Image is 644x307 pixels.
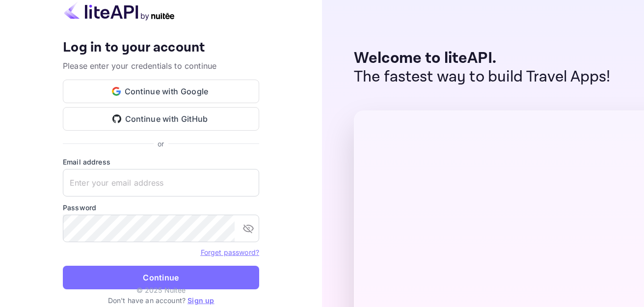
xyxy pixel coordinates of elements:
[63,266,259,289] button: Continue
[136,285,186,295] p: © 2025 Nuitee
[63,295,259,306] p: Don't have an account?
[201,247,259,257] a: Forget password?
[63,202,259,213] label: Password
[354,49,611,68] p: Welcome to liteAPI.
[63,60,259,72] p: Please enter your credentials to continue
[63,169,259,196] input: Enter your email address
[63,80,259,103] button: Continue with Google
[63,107,259,131] button: Continue with GitHub
[63,157,259,167] label: Email address
[354,68,611,86] p: The fastest way to build Travel Apps!
[188,296,214,305] a: Sign up
[201,248,259,256] a: Forget password?
[63,1,176,21] img: liteapi
[158,139,164,149] p: or
[239,219,258,238] button: toggle password visibility
[63,39,259,56] h4: Log in to your account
